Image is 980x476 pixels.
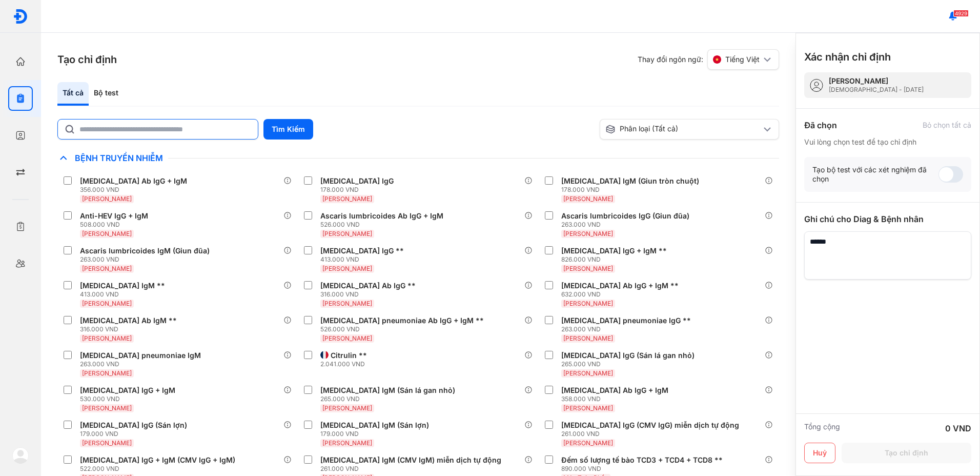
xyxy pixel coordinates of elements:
[561,395,672,403] div: 358.000 VND
[57,52,117,67] h3: Tạo chỉ định
[804,50,891,64] h3: Xác nhận chỉ định
[829,76,924,86] div: [PERSON_NAME]
[804,137,971,147] div: Vui lòng chọn test để tạo chỉ định
[561,246,667,255] div: [MEDICAL_DATA] IgG + IgM **
[322,404,372,412] span: [PERSON_NAME]
[561,186,703,194] div: 178.000 VND
[804,443,835,463] button: Huỷ
[80,325,181,333] div: 316.000 VND
[320,465,505,473] div: 261.000 VND
[82,300,132,307] span: [PERSON_NAME]
[80,430,191,438] div: 179.000 VND
[842,443,971,463] button: Tạo chỉ định
[320,430,433,438] div: 179.000 VND
[80,395,179,403] div: 530.000 VND
[320,455,501,465] div: [MEDICAL_DATA] IgM (CMV IgM) miễn dịch tự động
[80,455,235,465] div: [MEDICAL_DATA] IgG + IgM (CMV IgG + IgM)
[80,351,201,360] div: [MEDICAL_DATA] pneumoniae IgM
[82,334,132,342] span: [PERSON_NAME]
[80,211,148,221] div: Anti-HEV IgG + IgM
[320,281,416,290] div: [MEDICAL_DATA] Ab IgG **
[80,421,187,430] div: [MEDICAL_DATA] IgG (Sán lợn)
[561,176,699,186] div: [MEDICAL_DATA] IgM (Giun tròn chuột)
[80,316,177,325] div: [MEDICAL_DATA] Ab IgM **
[82,230,132,237] span: [PERSON_NAME]
[82,439,132,447] span: [PERSON_NAME]
[605,124,761,134] div: Phân loại (Tất cả)
[80,186,191,194] div: 356.000 VND
[322,334,372,342] span: [PERSON_NAME]
[563,439,613,447] span: [PERSON_NAME]
[82,369,132,377] span: [PERSON_NAME]
[561,325,695,333] div: 263.000 VND
[563,334,613,342] span: [PERSON_NAME]
[945,422,971,434] div: 0 VND
[812,165,938,184] div: Tạo bộ test với các xét nghiệm đã chọn
[13,9,28,24] img: logo
[561,211,689,221] div: Ascaris lumbricoides IgG (Giun đũa)
[320,325,488,333] div: 526.000 VND
[80,465,239,473] div: 522.000 VND
[561,281,679,290] div: [MEDICAL_DATA] Ab IgG + IgM **
[80,386,175,395] div: [MEDICAL_DATA] IgG + IgM
[923,121,971,130] div: Bỏ chọn tất cả
[320,255,408,264] div: 413.000 VND
[561,351,695,360] div: [MEDICAL_DATA] IgG (Sán lá gan nhỏ)
[80,176,187,186] div: [MEDICAL_DATA] Ab IgG + IgM
[82,404,132,412] span: [PERSON_NAME]
[70,153,168,163] span: Bệnh Truyền Nhiễm
[322,300,372,307] span: [PERSON_NAME]
[320,221,447,229] div: 526.000 VND
[80,281,165,290] div: [MEDICAL_DATA] IgM **
[320,176,394,186] div: [MEDICAL_DATA] IgG
[82,195,132,203] span: [PERSON_NAME]
[638,49,779,70] div: Thay đổi ngôn ngữ:
[561,421,739,430] div: [MEDICAL_DATA] IgG (CMV IgG) miễn dịch tự động
[953,10,969,17] span: 4929
[561,386,668,395] div: [MEDICAL_DATA] Ab IgG + IgM
[263,119,313,140] button: Tìm Kiếm
[80,246,210,255] div: Ascaris lumbricoides IgM (Giun đũa)
[89,82,124,106] div: Bộ test
[331,351,367,360] div: Citrulin **
[57,82,89,106] div: Tất cả
[563,369,613,377] span: [PERSON_NAME]
[320,211,443,221] div: Ascaris lumbricoides Ab IgG + IgM
[80,290,169,299] div: 413.000 VND
[320,316,484,325] div: [MEDICAL_DATA] pneumoniae Ab IgG + IgM **
[320,290,420,299] div: 316.000 VND
[12,447,29,464] img: logo
[322,195,372,203] span: [PERSON_NAME]
[561,430,743,438] div: 261.000 VND
[322,230,372,237] span: [PERSON_NAME]
[563,195,613,203] span: [PERSON_NAME]
[561,465,727,473] div: 890.000 VND
[725,55,760,64] span: Tiếng Việt
[320,386,455,395] div: [MEDICAL_DATA] IgM (Sán lá gan nhỏ)
[82,265,132,272] span: [PERSON_NAME]
[80,221,152,229] div: 508.000 VND
[561,360,699,368] div: 265.000 VND
[80,255,214,264] div: 263.000 VND
[563,404,613,412] span: [PERSON_NAME]
[563,230,613,237] span: [PERSON_NAME]
[320,395,459,403] div: 265.000 VND
[561,221,693,229] div: 263.000 VND
[561,455,723,465] div: Đếm số lượng tế bào TCD3 + TCD4 + TCD8 **
[80,360,205,368] div: 263.000 VND
[804,119,837,131] div: Đã chọn
[320,186,398,194] div: 178.000 VND
[320,421,429,430] div: [MEDICAL_DATA] IgM (Sán lợn)
[829,86,924,94] div: [DEMOGRAPHIC_DATA] - [DATE]
[804,422,840,434] div: Tổng cộng
[563,300,613,307] span: [PERSON_NAME]
[561,290,683,299] div: 632.000 VND
[561,316,691,325] div: [MEDICAL_DATA] pneumoniae IgG **
[322,439,372,447] span: [PERSON_NAME]
[322,265,372,272] span: [PERSON_NAME]
[320,360,371,368] div: 2.041.000 VND
[804,213,971,225] div: Ghi chú cho Diag & Bệnh nhân
[320,246,404,255] div: [MEDICAL_DATA] IgG **
[563,265,613,272] span: [PERSON_NAME]
[561,255,671,264] div: 826.000 VND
